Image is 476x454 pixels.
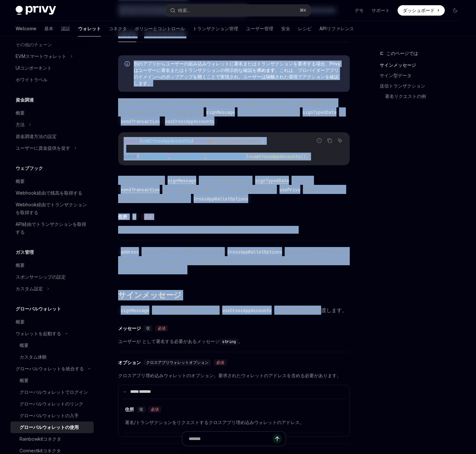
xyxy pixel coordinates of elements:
[10,107,94,119] a: 概要
[10,199,94,218] a: Webhook経由でトランザクションを取得する
[386,50,418,56] font: このページでは
[10,386,94,398] a: グローバルウォレットでログイン
[355,7,364,13] font: デモ
[134,67,339,86] font: 。これは、プロバイダーアプリのドメインへのポップアップを開くことで実現され、ユーザーは隔離された環境でアクションを確認します。
[10,131,94,142] a: 資金調達方法の設定
[20,424,79,430] font: グローバルウォレットの使用
[238,338,243,344] font: 。
[118,325,141,331] font: メッセージ
[199,177,252,184] font: 、によって返される 、
[142,248,225,255] font: このオブジェクトで指定したものが
[16,145,70,151] font: ユーザーに資金提供を促す
[118,338,220,344] font: ユーザーが として署名する必要があるメッセージ
[125,406,134,412] font: 住所
[304,8,306,13] font: K
[274,307,347,313] font: 、次のパラメータを渡します。
[144,214,152,219] font: 必須
[339,109,344,115] font: 。
[403,7,435,13] font: ダッシュボード
[10,187,94,199] a: Webhook経由で残高を取得する
[20,378,29,383] font: 概要
[78,26,101,31] font: ウォレット
[137,154,139,159] span: {
[204,138,262,144] span: '@privy-io/react-auth'
[166,5,310,16] button: 検索...⌘K
[380,73,412,78] font: サイン型データ
[385,93,426,99] font: 署名リクエストの例
[16,190,82,196] font: Webhook経由で残高を取得する
[165,177,199,184] a: signMessage
[193,26,238,31] font: トランザクション管理
[61,21,70,36] a: 認証
[134,61,340,73] font: 別のアプリからユーザーの組み込みウォレットに署名またはトランザクションを要求する場合、Privy はユーザーに署名またはトランザクションの明示的な確認を
[124,138,139,144] span: import
[16,331,61,336] font: ウォレットを起動する
[125,61,131,68] svg: 情報
[158,326,166,331] font: 必須
[214,307,220,313] font: に
[168,154,170,159] span: ,
[238,109,300,115] font: 、、メソッドを使用します
[146,109,204,115] font: フックによって返される
[118,186,162,193] a: sendTransaction
[246,21,273,36] a: ユーザー管理
[450,5,460,16] button: ダークモードを切り替える
[162,186,246,193] font: メソッドに似ていますが、いずれも
[191,195,251,202] code: CrossAppWalletOptions
[124,154,137,159] span: const
[170,154,204,159] span: signTypedData
[315,136,323,145] button: 誤ったコードを報告する
[109,26,127,31] font: コネクタ
[61,26,70,31] font: 認証
[16,133,57,139] font: 資金調達方法の設定
[277,186,303,193] code: usePrivy
[139,154,168,159] span: signMessage
[20,389,88,395] font: グローバルウォレットでログイン
[135,26,185,31] font: ポリシーとコントロール
[20,342,29,348] font: 概要
[220,338,238,345] code: string
[10,218,94,238] a: API経由でトランザクションを取得する
[10,421,94,433] a: グローバルウォレットの使用
[16,262,25,268] font: 概要
[257,67,275,73] font: 求めます
[118,186,162,193] code: sendTransaction
[16,306,61,311] font: グローバルウォレット
[336,136,344,145] button: AIに聞く
[10,259,94,271] a: 概要
[146,326,150,331] font: 弦
[16,178,25,184] font: 概要
[298,26,312,31] font: レシピ
[16,221,86,235] font: API経由でトランザクションを取得する
[194,138,204,144] span: from
[16,286,43,291] font: カスタム設定
[220,307,274,314] code: useCrossAppAccounts
[16,366,84,371] font: グローバルウォレットを統合する
[380,81,466,91] a: 送信トランザクション
[10,351,94,363] a: カスタム体験
[10,74,94,86] a: ホワイトラベル
[273,434,282,443] button: メッセージを送信
[16,122,25,127] font: 方法
[10,398,94,410] a: グローバルウォレットのリンク
[252,177,292,184] code: signTypedData
[10,316,94,328] a: 概要
[301,154,308,159] span: ();
[16,77,48,82] font: ホワイトラベル
[10,375,94,386] a: 概要
[129,109,146,115] font: Privyの
[262,138,264,144] span: ;
[142,138,191,144] span: useCrossAppAccounts
[204,109,238,116] code: signMessage
[20,413,79,418] font: グローバルウォレットの入手
[118,373,341,378] font: クロスアプリ埋め込みウォレットのオプション。要求されたウォレットのアドレスを含める必要があります。
[372,7,390,14] a: サポート
[20,448,61,453] font: Connectkitコネクタ
[320,26,354,31] font: APIリファレンス
[118,118,162,125] code: sendTransaction
[298,21,312,36] a: レシピ
[16,97,34,103] font: 資金調達
[380,60,466,70] a: サインメッセージ
[204,154,207,159] span: ,
[109,21,127,36] a: コネクタ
